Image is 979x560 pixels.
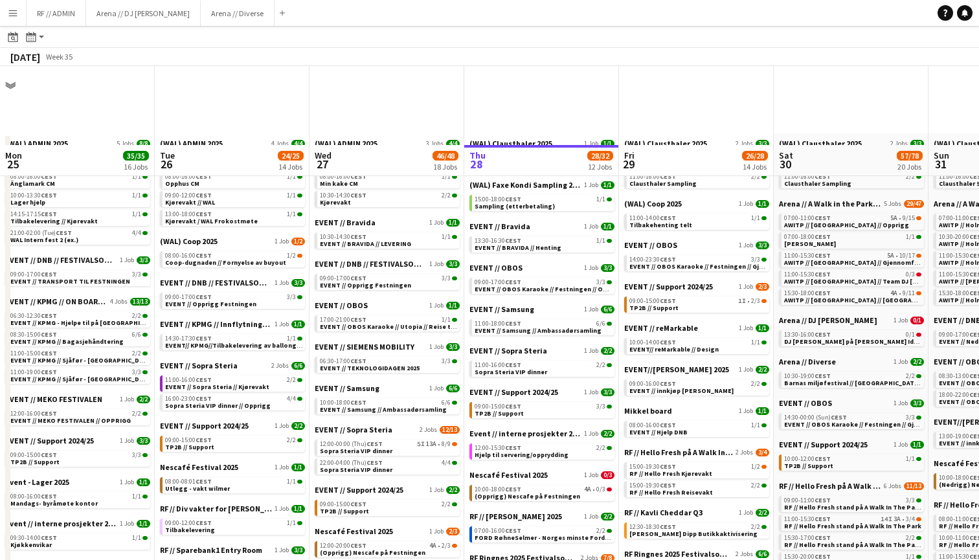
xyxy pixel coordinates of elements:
span: 09:00-12:00 [165,192,212,199]
span: EVENT // OBOS [624,240,677,250]
span: CEST [196,210,212,218]
span: 1/1 [132,192,141,199]
a: (WAL) Coop 20251 Job1/2 [160,236,305,246]
a: 13:30-16:00CEST0/1DJ [PERSON_NAME] på [PERSON_NAME] Idrettsbane [784,330,921,345]
span: EVENT // Opprigg Festningen [320,281,411,289]
a: 07:00-18:00CEST1/1[PERSON_NAME] [784,232,921,247]
a: Arena // A Walk in the Park 20255 Jobs29/47 [779,199,924,208]
span: CEST [815,232,831,241]
span: CEST [505,319,521,328]
a: 09:00-17:00CEST3/3EVENT // Opprigg Festningen [165,293,302,308]
a: 09:00-17:00CEST3/3EVENT // Opprigg Festningen [320,274,457,289]
span: CEST [196,293,212,301]
span: 1/2 [291,238,305,245]
span: 2 Jobs [890,140,908,148]
span: EVENT // Opprigg Festningen [165,300,256,308]
a: 07:00-11:00CEST5A•9/15AWITP // [GEOGRAPHIC_DATA] // Opprigg [784,214,921,229]
span: EVENT // reMarkable [624,323,698,333]
a: 09:00-15:00CEST1I•2/3TP2B // Support [629,297,767,311]
span: 3/3 [442,275,451,282]
span: 2/2 [751,174,760,180]
span: CEST [41,191,57,199]
span: 1/1 [601,223,614,230]
span: CEST [41,330,57,339]
span: 1/1 [751,215,760,221]
span: 1/1 [601,181,614,189]
span: (WAL) Coop 2025 [160,236,218,246]
div: (WAL) ADMIN 20255 Jobs8/808:00-16:00CEST1/1Brynhild CM08:00-16:00CEST1/1Änglamark CM10:00-13:30CE... [5,139,150,255]
div: Arena // DJ [PERSON_NAME]1 Job0/113:30-16:00CEST0/1DJ [PERSON_NAME] på [PERSON_NAME] Idrettsbane [779,315,924,357]
span: 10/17 [899,252,915,259]
span: Änglamark CM [10,179,55,188]
div: • [784,290,921,297]
span: Coop-dugnaden // Fornyelse av buyout [165,258,286,267]
a: 09:00-17:00CEST3/3EVENT // TRANSPORT TIL FESTNINGEN [10,270,148,285]
span: 1/1 [756,200,769,208]
span: Kjørevakt [320,198,351,207]
span: 2/2 [132,313,141,319]
div: (WAL) Clausthaler 20251 Job1/111:00-14:00CEST1/1Clausthaler - kjørevakt [469,139,614,180]
span: EVENT // KPMG // ON BOARDING [5,297,107,306]
span: 1 Job [584,306,598,313]
span: AWITP // Kristiansand // Nedrigg [784,296,948,304]
span: EVENT // DNB // FESTIVALSOMMER 2025 [5,255,117,265]
span: 15:30-18:00 [784,290,831,297]
span: 1/1 [906,234,915,240]
span: CEST [505,195,521,203]
span: 4/4 [446,140,460,148]
span: 1/1 [596,238,605,244]
span: 9/15 [903,215,915,221]
span: 0/1 [910,317,924,324]
span: 3/3 [756,241,769,249]
span: 1/1 [442,234,451,240]
span: (WAL) Faxe Kondi Sampling 2025 [469,180,581,190]
span: 1 Job [429,219,444,227]
span: (WAL) ADMIN 2025 [160,139,223,148]
a: 11:00-16:00CEST2/2Clausthaler Sampling [629,172,767,187]
span: EVENT // Support 2024/25 [624,282,713,291]
span: 4/4 [132,230,141,236]
span: CEST [505,236,521,245]
div: • [629,298,767,304]
span: Tilbakelevering // Kjørevakt [10,217,98,225]
span: 11:00-18:00 [475,320,521,327]
span: 17:00-21:00 [320,317,366,323]
span: 1 Job [739,324,753,332]
a: EVENT // OBOS1 Job1/1 [315,300,460,310]
span: 6/6 [596,320,605,327]
span: CEST [350,315,366,324]
span: AWITP // Kristiansand // Team DJ Walkie [784,277,962,286]
span: 29/47 [904,200,924,208]
span: 1 Job [120,256,134,264]
span: 6/6 [601,306,614,313]
a: 15:30-18:00CEST4A•9/11AWITP // [GEOGRAPHIC_DATA] // [GEOGRAPHIC_DATA] [784,289,921,304]
span: CEST [660,297,676,305]
span: 08:00-16:00 [165,174,212,180]
div: (WAL) ADMIN 20253 Jobs4/408:00-16:00CEST1/1CM Obs08:00-16:00CEST1/1Min kake CM10:30-14:30CEST2/2K... [315,139,460,218]
span: 09:00-17:00 [165,294,212,300]
div: (WAL) ADMIN 20254 Jobs4/408:00-16:00CEST1/1Coop SM CM08:00-16:00CEST1/1Opphus CM09:00-12:00CEST1/... [160,139,305,236]
button: Arena // DJ [PERSON_NAME] [86,1,201,26]
span: 1 Job [584,223,598,230]
a: EVENT // KPMG // Innflytningsfest1 Job1/1 [160,319,305,329]
span: (WAL) Clausthaler 2025 [469,139,552,148]
span: EVENT // Bravida [469,221,530,231]
a: 08:00-16:00CEST1/1Min kake CM [320,172,457,187]
span: CEST [41,210,57,218]
span: Arena // DJ Walkie [779,315,877,325]
span: 2/2 [442,192,451,199]
span: CEST [815,289,831,297]
a: 08:30-15:00CEST6/6EVENT // KPMG // Bagasjehåndtering [10,330,148,345]
span: 2/3 [756,283,769,291]
span: 1 Job [584,140,598,148]
div: EVENT // reMarkable1 Job1/110:00-14:00CEST1/1EVENT// reMarkable // Design [624,323,769,364]
button: RF // ADMIN [27,1,86,26]
span: CEST [660,214,676,222]
span: 07:00-18:00 [784,234,831,240]
div: (WAL) Coop 20251 Job1/208:00-16:00CEST1/2Coop-dugnaden // Fornyelse av buyout [160,236,305,278]
span: CEST [196,172,212,181]
div: Arena // A Walk in the Park 20255 Jobs29/4707:00-11:00CEST5A•9/15AWITP // [GEOGRAPHIC_DATA] // Op... [779,199,924,315]
span: 1/1 [287,174,296,180]
span: 1/1 [132,211,141,218]
a: EVENT // Bravida1 Job1/1 [315,218,460,227]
